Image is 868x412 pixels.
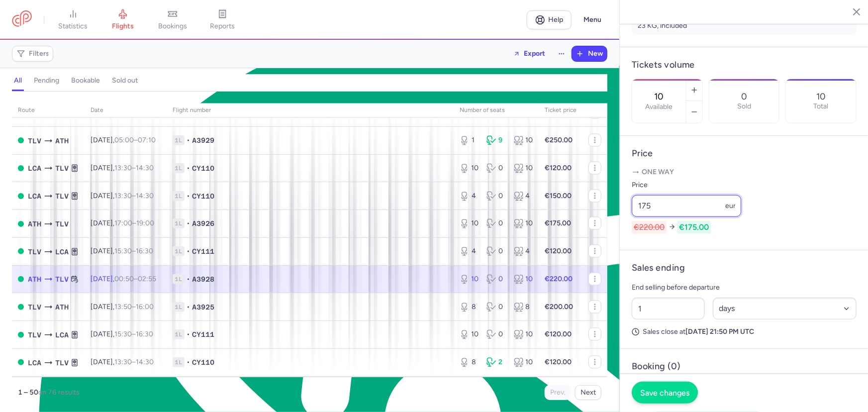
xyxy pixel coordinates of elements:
p: 10 [816,92,826,102]
span: €175.00 [677,221,711,234]
input: --- [632,195,741,217]
strong: 1 – 50 [18,388,38,397]
span: • [187,135,190,145]
span: New [588,50,603,58]
span: TLV [28,302,41,312]
span: LCA [28,191,41,202]
span: – [114,136,156,144]
button: Filters [12,46,53,61]
div: 0 [486,302,505,312]
span: statistics [59,22,88,31]
time: 15:30 [114,247,132,255]
span: – [114,358,154,366]
h4: bookable [71,76,100,85]
a: Help [527,10,572,29]
span: A3928 [192,274,214,284]
div: 10 [514,218,533,228]
p: End selling before departure [632,282,857,294]
span: 1L [173,163,185,173]
h4: pending [34,76,59,85]
span: on 76 results [38,388,80,397]
span: – [114,219,154,227]
button: Prev. [545,385,571,400]
span: TLV [28,246,41,257]
div: 4 [460,191,479,201]
span: • [187,246,190,256]
div: 0 [486,274,505,284]
span: CY111 [192,329,214,339]
time: 13:50 [114,303,132,311]
div: 10 [514,329,533,339]
time: 16:30 [136,247,153,255]
time: 16:30 [136,330,153,338]
h4: sold out [112,76,138,85]
div: 2 [486,357,505,367]
th: number of seats [454,103,539,118]
div: 0 [486,191,505,201]
span: TLV [28,329,41,340]
span: Export [524,50,545,57]
span: eur [725,202,736,210]
div: 0 [486,218,505,228]
time: 02:55 [138,275,156,283]
span: A3929 [192,135,214,145]
time: 19:00 [136,219,154,227]
span: reports [210,22,235,31]
div: 1 [460,135,479,145]
div: 8 [460,302,479,312]
span: [DATE], [91,358,154,366]
time: 16:00 [136,303,154,311]
a: reports [197,9,247,31]
time: 14:30 [136,164,154,172]
span: TLV [55,163,69,174]
strong: €120.00 [545,164,572,172]
span: 1L [173,302,185,312]
button: New [572,46,607,61]
time: 13:30 [114,192,132,200]
time: 14:30 [136,358,154,366]
div: 0 [486,246,505,256]
span: – [114,192,154,200]
li: 23 KG, included [632,17,857,35]
span: 1L [173,274,185,284]
span: Help [549,16,564,23]
span: [DATE], [91,303,154,311]
th: date [85,103,167,118]
h4: Booking (0) [632,361,680,372]
div: 10 [514,274,533,284]
h4: Price [632,148,857,159]
div: 4 [514,191,533,201]
span: CY111 [192,246,214,256]
span: Filters [29,50,49,58]
strong: €120.00 [545,330,572,338]
strong: €150.00 [545,192,572,200]
div: 10 [514,357,533,367]
span: 1L [173,246,185,256]
span: ATH [55,135,69,146]
span: – [114,275,156,283]
th: route [12,103,85,118]
div: 10 [460,274,479,284]
div: 10 [514,135,533,145]
span: €220.00 [632,221,667,234]
div: 8 [460,357,479,367]
span: • [187,329,190,339]
span: 1L [173,218,185,228]
span: 1L [173,135,185,145]
span: Save changes [640,388,689,397]
label: Price [632,179,741,191]
button: Next [575,385,601,400]
span: • [187,218,190,228]
th: Ticket price [539,103,582,118]
strong: €120.00 [545,247,572,255]
time: 17:00 [114,219,132,227]
label: Available [645,103,673,111]
div: 10 [460,163,479,173]
p: 0 [741,92,747,102]
span: LCA [55,246,69,257]
span: – [114,164,154,172]
span: • [187,357,190,367]
span: [DATE], [91,192,154,200]
div: 10 [460,218,479,228]
p: Sales close at [632,327,857,336]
